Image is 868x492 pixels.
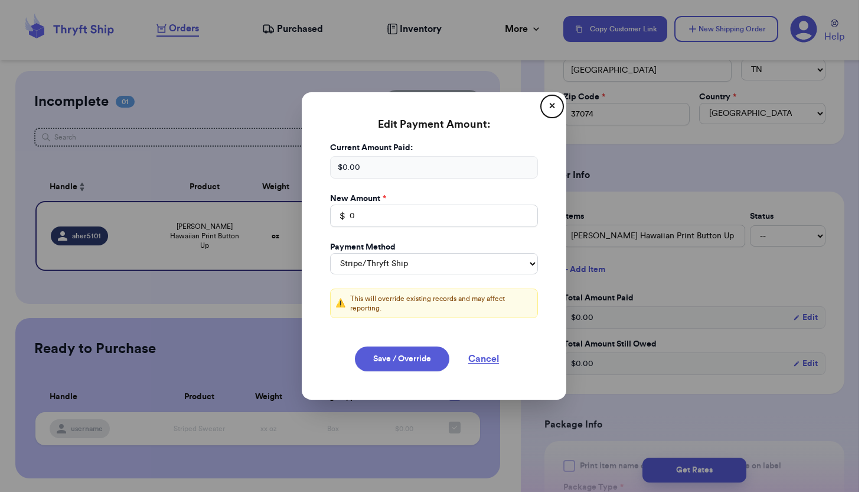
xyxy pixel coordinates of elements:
button: Save / Override [355,347,449,371]
button: Cancel [454,347,513,371]
input: 0.00 [330,205,538,227]
label: Payment Method [330,241,396,253]
button: ✕ [543,97,562,116]
div: $ [330,205,345,227]
p: This will override existing records and may affect reporting. [350,294,533,313]
span: ⚠️ [335,297,345,309]
div: $ 0.00 [330,156,538,179]
label: Current Amount Paid: [330,142,538,154]
h3: Edit Payment Amount: [316,106,552,142]
label: New Amount [330,193,386,205]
